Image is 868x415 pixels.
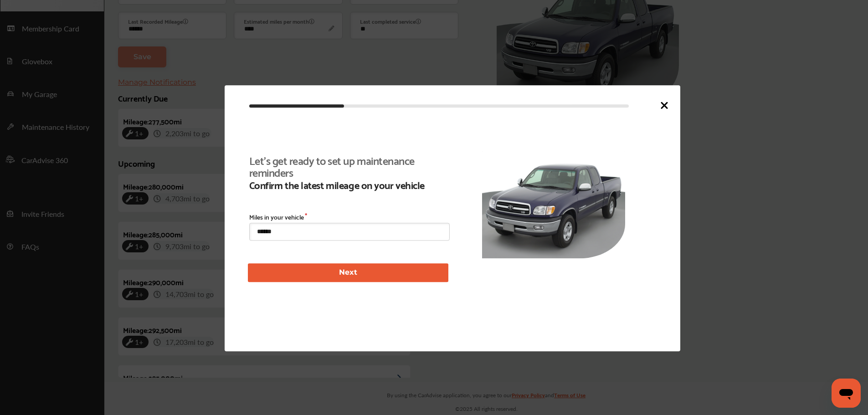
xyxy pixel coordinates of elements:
iframe: Button to launch messaging window [832,379,861,408]
img: 0431_st0640_046.jpg [482,151,625,259]
b: Confirm the latest mileage on your vehicle [249,179,444,191]
b: Let's get ready to set up maintenance reminders [249,154,444,178]
button: Next [248,263,448,282]
label: Miles in your vehicle [249,214,450,221]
